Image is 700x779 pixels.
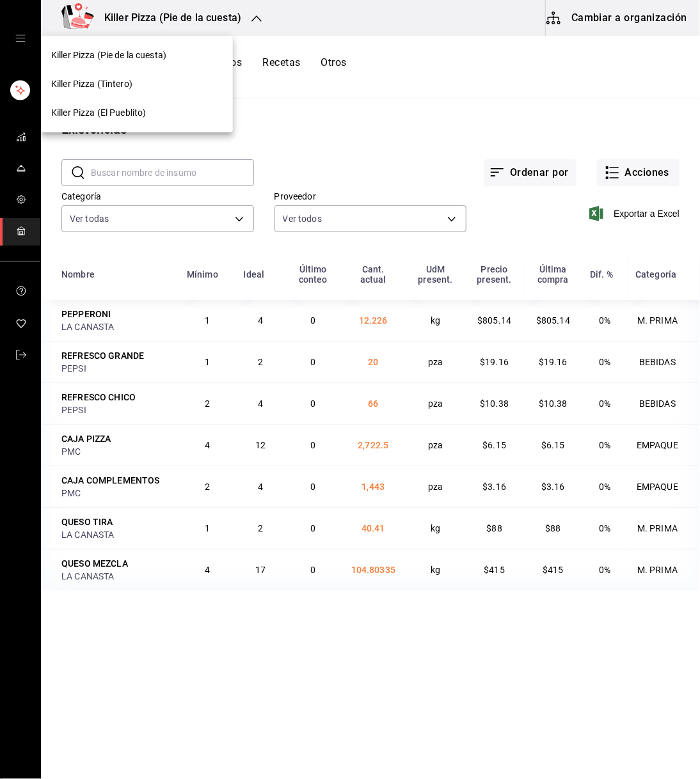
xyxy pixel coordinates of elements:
span: Killer Pizza (Pie de la cuesta) [51,49,166,62]
div: Killer Pizza (Tintero) [41,70,233,98]
div: Killer Pizza (Pie de la cuesta) [41,41,233,70]
span: Killer Pizza (Tintero) [51,77,132,91]
div: Killer Pizza (El Pueblito) [41,98,233,127]
span: Killer Pizza (El Pueblito) [51,106,146,120]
